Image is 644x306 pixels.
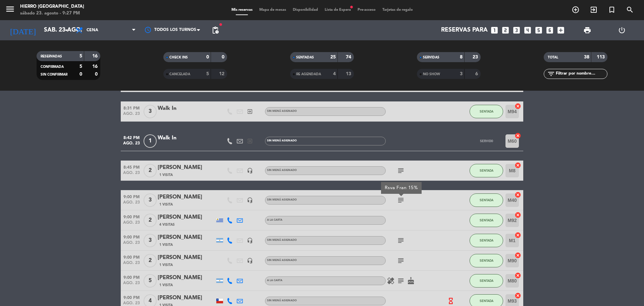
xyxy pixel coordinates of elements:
span: SENTADA [480,279,493,282]
i: subject [397,167,405,175]
i: power_settings_new [618,26,626,34]
span: 1 Visita [159,172,173,178]
i: looks_one [490,26,499,35]
span: Sin menú asignado [267,199,297,201]
i: cancel [515,212,521,218]
div: Rsva Fran 15% [385,184,418,191]
span: Sin menú asignado [267,110,297,113]
span: ago. 23 [121,171,142,178]
span: 1 Visita [159,282,173,288]
span: 9:00 PM [121,192,142,200]
i: cancel [515,272,521,279]
span: 5 [144,274,157,288]
span: 2 [144,214,157,227]
span: 1 Visita [159,202,173,207]
div: [PERSON_NAME] [158,163,215,172]
span: ago. 23 [121,261,142,268]
span: Tarjetas de regalo [379,8,416,12]
i: subject [397,196,405,204]
span: Cena [87,28,98,33]
span: Sin menú asignado [267,169,297,172]
span: RESERVADAS [41,55,62,58]
i: cancel [515,232,521,238]
span: SERVIDAS [423,56,439,59]
i: turned_in_not [608,6,616,14]
i: looks_6 [545,26,554,35]
button: SENTADA [470,274,503,288]
span: Sin menú asignado [267,299,297,302]
button: SENTADA [470,234,503,247]
i: cancel [515,191,521,198]
span: ago. 23 [121,141,142,149]
span: Lista de Espera [321,8,354,12]
button: SENTADA [470,214,503,227]
span: CHECK INS [169,56,188,59]
span: 9:00 PM [121,293,142,301]
span: pending_actions [211,26,219,34]
i: exit_to_app [247,108,253,115]
i: cancel [515,103,521,110]
strong: 0 [95,72,99,77]
span: SERVIDO [480,139,493,143]
i: cake [407,277,415,285]
i: arrow_drop_down [62,26,70,34]
div: [PERSON_NAME] [158,193,215,202]
i: cancel [515,162,521,169]
div: [PERSON_NAME] [158,273,215,282]
i: looks_3 [512,26,521,35]
strong: 113 [597,55,606,59]
strong: 74 [346,55,353,59]
i: cancel [515,132,521,139]
i: [DATE] [5,23,41,38]
div: [PERSON_NAME] [158,233,215,242]
span: 8:42 PM [121,133,142,141]
i: filter_list [547,70,555,78]
i: looks_5 [534,26,543,35]
strong: 0 [79,72,82,77]
span: fiber_manual_record [219,23,223,27]
span: 9:00 PM [121,253,142,261]
strong: 0 [222,55,226,59]
button: SENTADA [470,164,503,177]
strong: 8 [460,55,463,59]
strong: 16 [92,54,99,58]
div: [PERSON_NAME] [158,253,215,262]
span: 8:45 PM [121,163,142,171]
i: add_box [556,26,565,35]
strong: 3 [460,72,463,76]
strong: 0 [206,55,209,59]
span: 3 [144,234,157,247]
span: 3 [144,105,157,118]
span: CANCELADA [169,73,190,76]
span: 9:00 PM [121,233,142,241]
span: 1 [144,134,157,148]
strong: 5 [79,54,82,58]
i: subject [397,277,405,285]
button: SENTADA [470,193,503,207]
span: Mapa de mesas [256,8,289,12]
span: A la carta [267,219,282,221]
span: ago. 23 [121,200,142,208]
button: SENTADA [470,254,503,267]
span: TOTAL [548,56,558,59]
i: search [626,6,634,14]
span: 3 [144,193,157,207]
strong: 4 [333,72,336,76]
button: menu [5,4,15,16]
span: RE AGENDADA [296,73,321,76]
span: SENTADAS [296,56,314,59]
span: SENTADA [480,238,493,242]
span: 4 Visitas [159,222,175,227]
i: healing [387,277,395,285]
strong: 23 [473,55,479,59]
strong: 5 [206,72,209,76]
span: print [583,26,591,34]
span: ago. 23 [121,220,142,228]
span: SENTADA [480,198,493,202]
i: hourglass_empty [447,297,454,305]
i: headset_mic [247,168,253,174]
i: cancel [515,292,521,299]
strong: 25 [330,55,336,59]
span: 1 Visita [159,242,173,248]
div: Hierro [GEOGRAPHIC_DATA] [20,3,84,10]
